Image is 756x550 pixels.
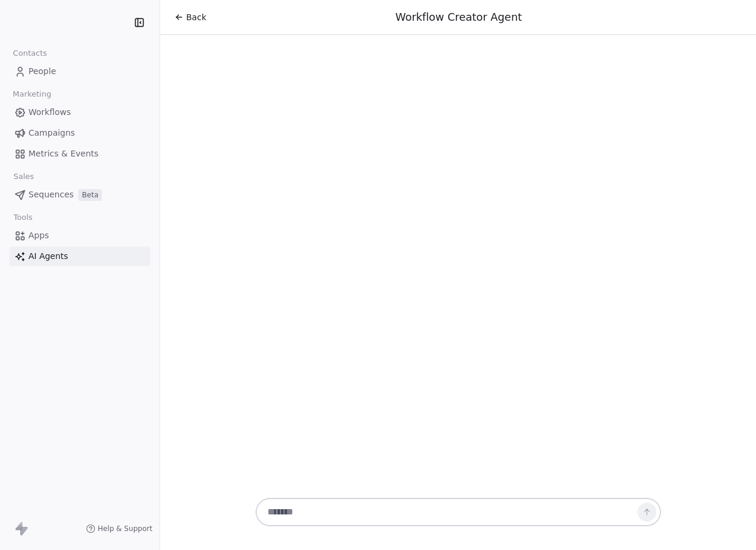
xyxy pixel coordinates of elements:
[28,127,75,139] span: Campaigns
[9,123,150,143] a: Campaigns
[28,148,98,160] span: Metrics & Events
[9,226,150,245] a: Apps
[8,85,56,103] span: Marketing
[186,11,206,23] span: Back
[9,103,150,122] a: Workflows
[8,44,52,62] span: Contacts
[28,250,68,263] span: AI Agents
[8,209,37,226] span: Tools
[78,189,102,201] span: Beta
[9,62,150,81] a: People
[28,229,49,242] span: Apps
[28,106,71,119] span: Workflows
[8,168,39,186] span: Sales
[28,188,74,201] span: Sequences
[86,524,152,533] a: Help & Support
[9,247,150,266] a: AI Agents
[395,11,522,23] span: Workflow Creator Agent
[9,144,150,164] a: Metrics & Events
[28,65,56,78] span: People
[9,185,150,204] a: SequencesBeta
[98,524,152,533] span: Help & Support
